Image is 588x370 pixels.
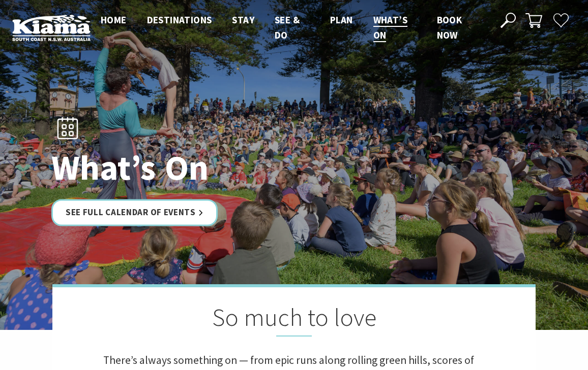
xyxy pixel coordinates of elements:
span: Stay [232,14,254,26]
span: See & Do [275,14,300,41]
span: Plan [330,14,353,26]
nav: Main Menu [91,12,489,43]
span: Destinations [147,14,212,26]
span: Book now [437,14,462,41]
h2: So much to love [103,302,485,337]
h1: What’s On [51,149,339,187]
a: See Full Calendar of Events [51,199,218,226]
img: Kiama Logo [12,14,91,41]
span: Home [101,14,127,26]
span: What’s On [373,14,407,41]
